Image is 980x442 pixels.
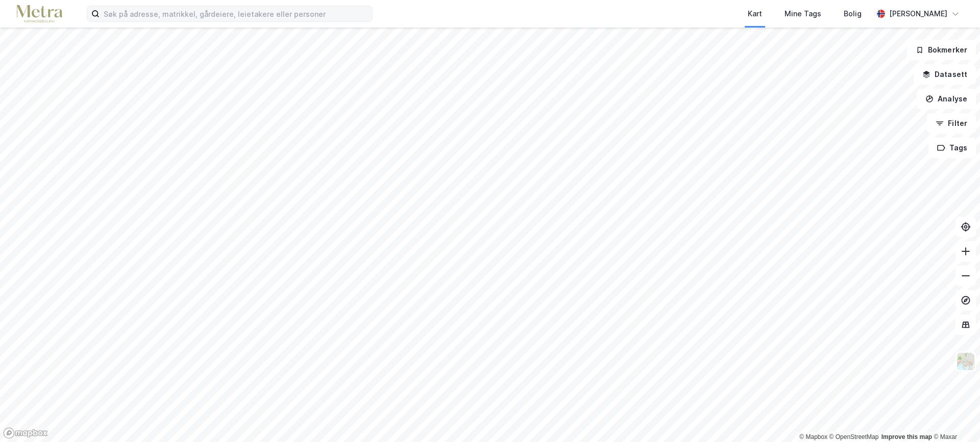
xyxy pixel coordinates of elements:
[748,8,762,20] div: Kart
[907,40,976,60] button: Bokmerker
[16,5,62,23] img: metra-logo.256734c3b2bbffee19d4.png
[785,8,821,20] div: Mine Tags
[929,393,980,442] iframe: Chat Widget
[917,89,976,109] button: Analyse
[100,6,372,21] input: Søk på adresse, matrikkel, gårdeiere, leietakere eller personer
[929,393,980,442] div: Kontrollprogram for chat
[799,433,827,440] a: Mapbox
[881,433,932,440] a: Improve this map
[889,8,947,20] div: [PERSON_NAME]
[844,8,862,20] div: Bolig
[928,138,976,158] button: Tags
[829,433,879,440] a: OpenStreetMap
[3,427,48,439] a: Mapbox homepage
[914,64,976,85] button: Datasett
[927,113,976,134] button: Filter
[956,352,975,371] img: Z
